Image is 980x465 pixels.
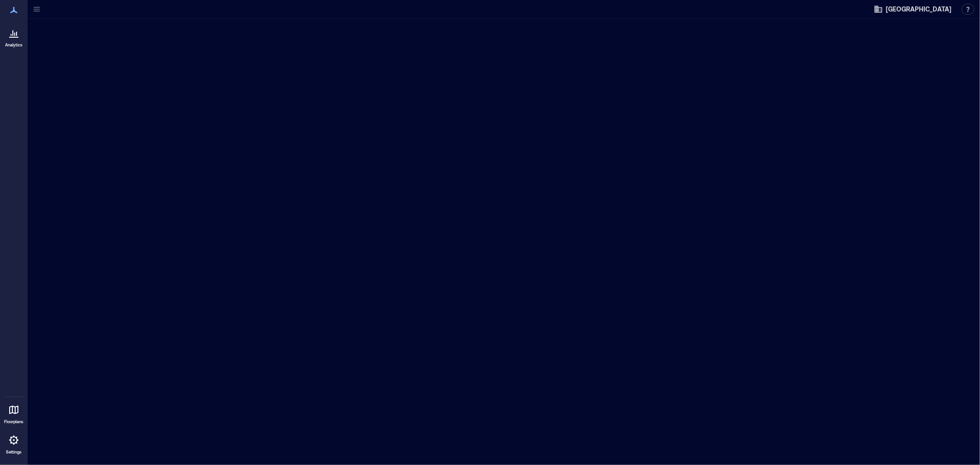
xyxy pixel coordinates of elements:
p: Floorplans [4,419,23,425]
a: Settings [3,429,25,458]
button: [GEOGRAPHIC_DATA] [871,2,954,17]
p: Settings [6,449,22,455]
a: Floorplans [1,399,26,427]
a: Analytics [2,22,25,51]
span: [GEOGRAPHIC_DATA] [886,5,952,14]
p: Analytics [5,42,23,48]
